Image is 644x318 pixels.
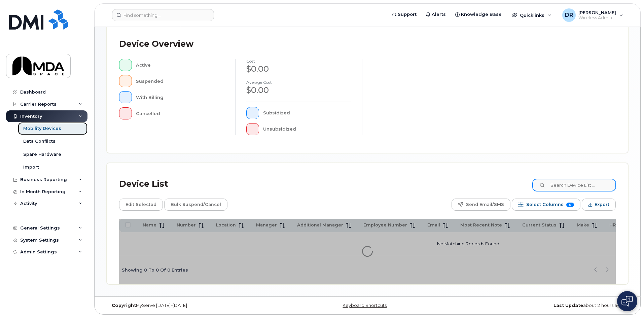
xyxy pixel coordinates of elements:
a: Knowledge Base [451,8,506,21]
span: Wireless Admin [578,15,616,21]
div: Suspended [136,75,225,87]
h4: cost [246,59,351,63]
strong: Copyright [112,303,136,308]
div: $0.00 [246,84,351,96]
button: Edit Selected [119,199,163,211]
h4: Average cost [246,80,351,84]
input: Search Device List ... [533,179,616,191]
button: Select Columns 15 [512,199,580,211]
div: Danielle Robertson [558,8,628,22]
button: Export [582,199,616,211]
div: Cancelled [136,107,225,119]
div: Device Overview [119,35,193,53]
div: Subsidized [263,107,352,119]
span: Bulk Suspend/Cancel [171,200,221,210]
span: Select Columns [526,200,564,210]
input: Find something... [112,9,214,21]
a: Keyboard Shortcuts [343,303,387,308]
span: Support [398,11,417,18]
span: Edit Selected [126,200,156,210]
div: Quicklinks [507,8,556,22]
span: Alerts [432,11,446,18]
span: Knowledge Base [461,11,502,18]
span: 15 [566,203,574,207]
span: Send Email/SMS [466,200,504,210]
img: Open chat [621,296,633,307]
a: Alerts [421,8,451,21]
span: Export [595,200,609,210]
span: DR [565,11,573,19]
button: Send Email/SMS [452,199,510,211]
span: [PERSON_NAME] [578,10,616,15]
div: Device List [119,175,168,193]
button: Bulk Suspend/Cancel [164,199,227,211]
div: Active [136,59,225,71]
a: Support [387,8,421,21]
div: about 2 hours ago [454,303,628,308]
div: MyServe [DATE]–[DATE] [107,303,281,308]
div: $0.00 [246,63,351,75]
strong: Last Update [553,303,583,308]
span: Quicklinks [520,12,544,18]
div: With Billing [136,91,225,103]
div: Unsubsidized [263,123,352,135]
